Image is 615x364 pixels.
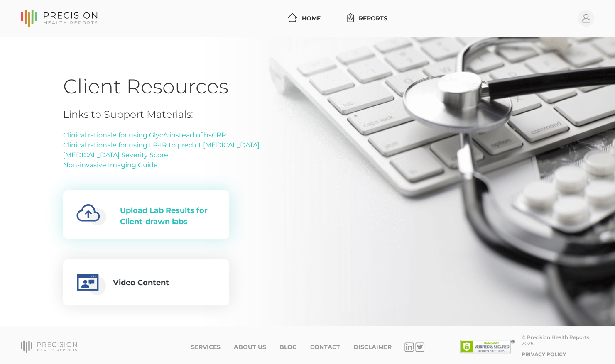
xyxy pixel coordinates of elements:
a: Non-invasive Imaging Guide [63,161,158,169]
div: © Precision Health Reports, 2025 [521,334,594,347]
h4: Links to Support Materials: [63,109,260,121]
a: Clinical rationale for using LP-IR to predict [MEDICAL_DATA] [63,141,260,149]
a: Home [284,11,324,26]
a: Clinical rationale for using GlycA instead of hsCRP [63,131,226,139]
img: educational-video.0c644723.png [74,269,106,296]
div: Upload Lab Results for Client-drawn labs [120,205,216,227]
a: Reports [344,11,391,26]
div: Video Content [113,277,169,291]
a: Disclaimer [353,344,391,351]
a: About Us [233,344,266,351]
h1: Client Resources [63,74,552,99]
img: SSL site seal - click to verify [460,340,515,353]
a: Privacy Policy [521,351,566,357]
a: [MEDICAL_DATA] Severity Score [63,151,168,159]
a: Contact [310,344,340,351]
a: Blog [279,344,296,351]
a: Services [191,344,220,351]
